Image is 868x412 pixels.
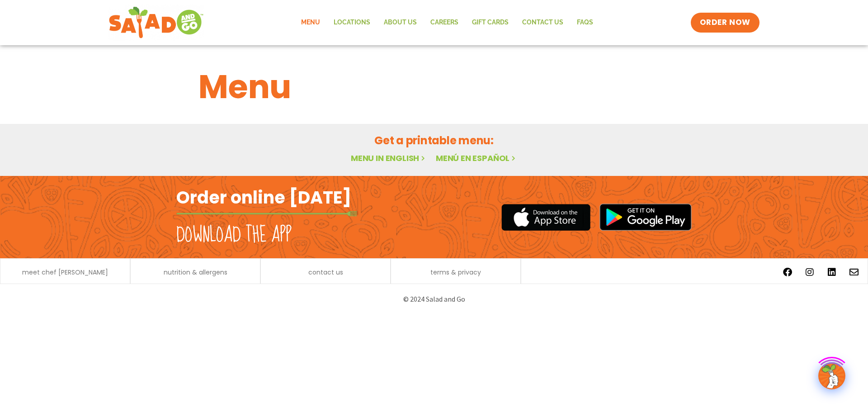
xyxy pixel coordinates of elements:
a: Locations [327,12,377,33]
a: Menú en español [436,152,517,164]
p: © 2024 Salad and Go [181,293,687,305]
nav: Menu [294,12,600,33]
span: ORDER NOW [700,17,750,28]
a: FAQs [570,12,600,33]
a: Menu [294,12,327,33]
img: google_play [599,204,692,231]
a: ORDER NOW [691,13,759,33]
h2: Order online [DATE] [176,186,351,208]
img: new-SAG-logo-768×292 [108,5,204,41]
a: terms & privacy [430,269,481,275]
h1: Menu [198,62,670,111]
a: About Us [377,12,424,33]
h2: Download the app [176,223,292,248]
a: Menu in English [351,152,427,164]
a: Contact Us [515,12,570,33]
h2: Get a printable menu: [198,133,670,148]
a: Careers [424,12,465,33]
img: fork [176,211,357,216]
a: meet chef [PERSON_NAME] [22,269,108,275]
a: nutrition & allergens [164,269,227,275]
img: appstore [501,203,590,232]
a: GIFT CARDS [465,12,515,33]
a: contact us [308,269,343,275]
